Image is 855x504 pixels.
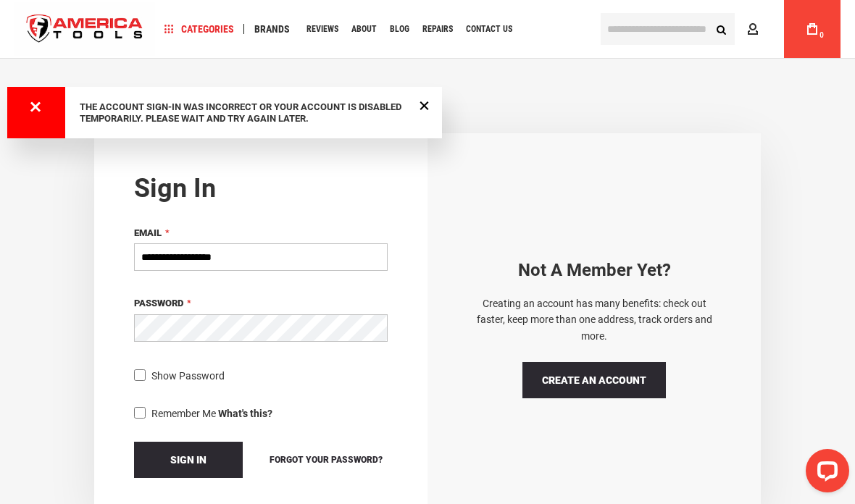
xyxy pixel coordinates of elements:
[300,20,345,39] a: Reviews
[707,15,735,43] button: Search
[467,295,721,344] p: Creating an account has many benefits: check out faster, keep more than one address, track orders...
[459,20,519,39] a: Contact Us
[794,443,855,504] iframe: LiveChat chat widget
[134,442,243,478] button: Sign In
[270,455,383,465] span: Forgot Your Password?
[14,2,155,56] a: store logo
[80,101,413,124] div: The account sign-in was incorrect or your account is disabled temporarily. Please wait and try ag...
[134,227,162,238] span: Email
[218,408,272,419] strong: What's this?
[390,25,409,33] span: Blog
[522,362,666,398] a: Create an Account
[14,2,155,56] img: America Tools
[170,454,207,466] span: Sign In
[158,20,241,39] a: Categories
[134,173,216,203] strong: Sign in
[415,96,433,114] div: Close Message
[164,24,234,34] span: Categories
[151,370,225,382] span: Show Password
[518,260,671,280] strong: Not a Member yet?
[383,20,416,39] a: Blog
[351,25,377,33] span: About
[248,20,296,39] a: Brands
[254,24,290,34] span: Brands
[466,25,512,33] span: Contact Us
[422,25,453,33] span: Repairs
[264,452,388,468] a: Forgot Your Password?
[151,408,216,419] span: Remember Me
[306,25,338,33] span: Reviews
[819,31,824,39] span: 0
[345,20,383,39] a: About
[542,374,646,386] span: Create an Account
[416,20,459,39] a: Repairs
[134,298,183,308] span: Password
